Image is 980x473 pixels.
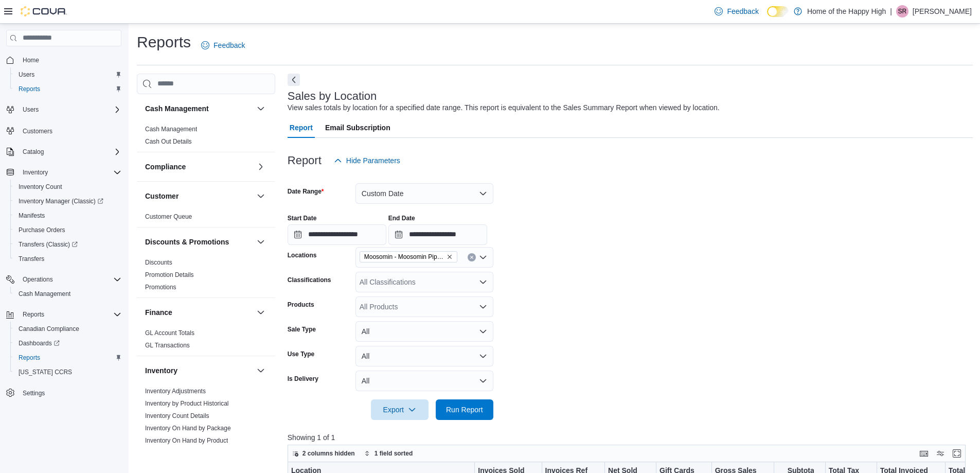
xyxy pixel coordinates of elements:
span: Users [14,68,121,81]
a: Purchase Orders [14,224,69,236]
button: Users [19,103,43,116]
span: Inventory [19,166,121,179]
div: Samuel Rotteau [896,5,908,17]
span: Inventory Count [14,181,121,193]
a: Inventory On Hand by Product [145,437,228,444]
button: Canadian Compliance [10,322,126,336]
span: Inventory Manager (Classic) [14,195,121,207]
div: Cash Management [137,123,275,152]
input: Press the down key to open a popover containing a calendar. [288,224,386,245]
button: Export [371,399,429,420]
a: Inventory by Product Historical [145,400,229,407]
a: Feedback [710,1,762,22]
span: Feedback [213,40,245,50]
button: Compliance [255,161,267,173]
input: Press the down key to open a popover containing a calendar. [388,224,487,245]
button: Enter fullscreen [951,447,963,460]
span: SR [898,5,907,17]
span: Users [19,103,121,116]
button: Keyboard shortcuts [918,447,930,460]
a: Reports [14,83,44,95]
a: Feedback [197,35,249,56]
button: Reports [19,308,48,321]
button: Users [2,102,126,117]
span: GL Transactions [145,341,190,349]
h3: Customer [145,191,179,201]
button: Users [10,67,126,82]
p: Showing 1 of 1 [288,432,973,443]
span: Catalog [23,148,44,156]
label: Sale Type [288,325,316,334]
span: Inventory Transactions [145,449,207,457]
span: Cash Management [14,288,121,300]
a: GL Account Totals [145,329,194,337]
label: Use Type [288,350,314,358]
button: Compliance [145,162,253,172]
a: Discounts [145,259,172,266]
span: Operations [23,275,53,284]
span: Reports [19,308,121,321]
button: Display options [934,447,947,460]
span: Washington CCRS [14,366,121,378]
label: End Date [388,214,415,222]
button: Cash Management [255,102,267,115]
p: [PERSON_NAME] [913,5,972,17]
button: Catalog [2,145,126,159]
a: GL Transactions [145,342,190,349]
button: 1 field sorted [360,447,417,460]
span: Users [19,71,34,79]
span: Inventory On Hand by Package [145,424,231,432]
span: Transfers [19,255,44,263]
span: Inventory [23,168,48,177]
label: Products [288,301,314,309]
button: Remove Moosomin - Moosomin Pipestone - Fire & Flower from selection in this group [447,254,453,260]
a: Cash Management [145,126,197,133]
h3: Cash Management [145,103,209,114]
button: Inventory [19,166,52,179]
button: Reports [10,82,126,96]
span: Canadian Compliance [14,323,121,335]
span: Dark Mode [767,17,768,17]
button: Operations [2,272,126,287]
span: Export [377,399,422,420]
a: Inventory Manager (Classic) [10,194,126,208]
nav: Complex example [6,48,121,427]
span: Canadian Compliance [19,325,79,333]
h3: Report [288,154,322,167]
button: Discounts & Promotions [255,236,267,248]
p: Home of the Happy High [807,5,886,17]
label: Start Date [288,214,317,222]
button: Operations [19,273,57,286]
a: Inventory Count [14,181,66,193]
span: Inventory Adjustments [145,387,206,395]
label: Classifications [288,276,331,284]
button: 2 columns hidden [288,447,359,460]
a: Inventory On Hand by Package [145,425,231,432]
span: Customers [19,124,121,137]
button: Cash Management [145,103,253,114]
input: Dark Mode [767,6,789,17]
button: Cash Management [10,287,126,301]
a: Reports [14,352,44,364]
span: Reports [14,83,121,95]
span: [US_STATE] CCRS [19,368,72,376]
span: Purchase Orders [19,226,65,234]
button: Next [288,74,300,86]
button: Manifests [10,208,126,223]
button: Open list of options [479,303,487,311]
span: Users [23,106,39,114]
a: Promotions [145,284,176,291]
span: Transfers (Classic) [14,238,121,251]
span: 2 columns hidden [302,449,355,458]
span: Reports [19,85,40,93]
span: Feedback [727,6,758,16]
a: [US_STATE] CCRS [14,366,76,378]
label: Is Delivery [288,375,318,383]
h3: Inventory [145,365,177,376]
a: Users [14,68,39,81]
a: Inventory Manager (Classic) [14,195,108,207]
button: Discounts & Promotions [145,237,253,247]
label: Locations [288,251,317,259]
a: Canadian Compliance [14,323,83,335]
button: All [355,346,493,366]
